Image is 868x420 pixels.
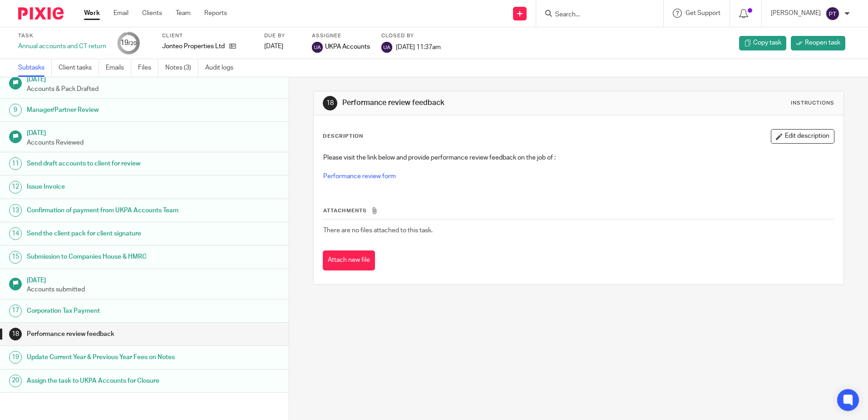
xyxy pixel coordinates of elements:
div: 18 [9,328,22,340]
img: svg%3E [825,6,840,21]
a: Emails [106,59,131,77]
a: Team [176,9,191,18]
h1: Update Current Year & Previous Year Fees on Notes [27,350,196,364]
a: Reopen task [791,36,845,50]
h1: Corporation Tax Payment [27,304,196,318]
img: svg%3E [312,42,323,53]
span: UKPA Accounts [325,42,370,51]
span: [DATE] 11:37am [396,44,441,50]
img: Pixie [18,7,64,20]
span: Attachments [323,208,367,213]
h1: Performance review feedback [27,327,196,341]
button: Attach new file [323,250,375,271]
div: 14 [9,227,22,240]
div: 19 [9,351,22,364]
p: Accounts submitted [27,285,280,294]
div: 18 [323,96,337,110]
input: Search [554,11,636,19]
span: Get Support [686,10,720,16]
h1: Send the client pack for client signature [27,227,196,240]
a: Email [113,9,128,18]
div: 20 [9,375,22,387]
label: Client [162,32,253,40]
a: Subtasks [18,59,52,77]
div: [DATE] [264,42,301,51]
h1: [DATE] [27,73,280,84]
label: Closed by [381,32,441,40]
a: Work [84,9,100,18]
h1: [DATE] [27,126,280,138]
a: Notes (3) [165,59,198,77]
div: 9 [9,104,22,116]
a: Reports [204,9,227,18]
a: Clients [142,9,162,18]
div: 12 [9,181,22,194]
p: Accounts Reviewed [27,138,280,147]
h1: Manager/Partner Review [27,103,196,117]
a: Client tasks [59,59,99,77]
label: Due by [264,32,301,40]
div: 13 [9,204,22,217]
label: Assignee [312,32,370,40]
div: 17 [9,305,22,317]
a: Audit logs [205,59,240,77]
span: There are no files attached to this task. [323,227,433,234]
p: Jonteo Properties Ltd [162,42,225,51]
a: Performance review form [323,173,396,180]
a: Files [138,59,158,77]
div: Annual accounts and CT return [18,42,106,51]
img: svg%3E [381,42,392,53]
div: 19 [120,38,137,48]
label: Task [18,32,106,40]
div: 11 [9,157,22,170]
h1: Send draft accounts to client for review [27,157,196,170]
h1: Assign the task to UKPA Accounts for Closure [27,374,196,388]
div: Instructions [791,100,834,107]
p: Please visit the link below and provide performance review feedback on the job of : [323,153,833,162]
h1: Submission to Companies House & HMRC [27,250,196,264]
h1: Confirmation of payment from UKPA Accounts Team [27,204,196,217]
p: Accounts & Pack Drafted [27,85,280,94]
h1: Performance review feedback [342,98,598,108]
span: Copy task [753,38,781,47]
a: Copy task [739,36,786,50]
span: Reopen task [805,38,840,47]
h1: Issue Invoice [27,180,196,194]
div: 15 [9,251,22,264]
small: /20 [128,41,137,46]
h1: [DATE] [27,274,280,285]
button: Edit description [771,129,834,144]
p: Description [323,133,363,140]
p: [PERSON_NAME] [771,9,821,18]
